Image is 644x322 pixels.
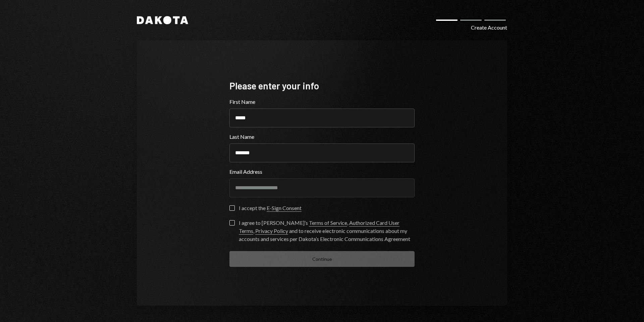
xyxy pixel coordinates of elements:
label: First Name [229,98,415,106]
label: Email Address [229,168,415,176]
div: I accept the [239,204,302,212]
a: E-Sign Consent [267,205,302,212]
a: Privacy Policy [255,228,288,235]
button: I accept the E-Sign Consent [229,205,235,211]
a: Authorized Card User Terms [239,219,399,235]
div: Create Account [471,24,507,32]
div: Please enter your info [229,79,415,92]
div: I agree to [PERSON_NAME]’s , , and to receive electronic communications about my accounts and ser... [239,219,415,243]
button: I agree to [PERSON_NAME]’s Terms of Service, Authorized Card User Terms, Privacy Policy and to re... [229,220,235,226]
a: Terms of Service [309,219,347,227]
label: Last Name [229,133,415,141]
